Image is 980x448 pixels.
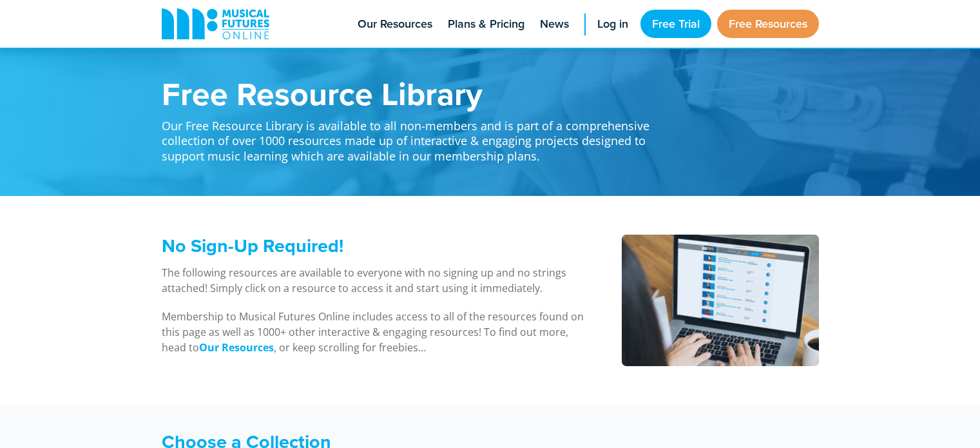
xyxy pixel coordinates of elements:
span: Our Resources [358,15,432,33]
h1: Free Resource Library [162,77,664,110]
a: Our Resources [199,340,274,355]
a: Free Trial [640,10,711,38]
p: Membership to Musical Futures Online includes access to all of the resources found on this page a... [162,309,589,355]
span: No Sign-Up Required! [162,232,343,259]
span: News [540,15,569,33]
p: The following resources are available to everyone with no signing up and no strings attached! Sim... [162,265,589,296]
strong: Our Resources [199,340,274,355]
span: Log in [597,15,628,33]
span: Plans & Pricing [448,15,524,33]
p: Our Free Resource Library is available to all non-members and is part of a comprehensive collecti... [162,110,664,164]
a: Free Resources [717,10,819,38]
